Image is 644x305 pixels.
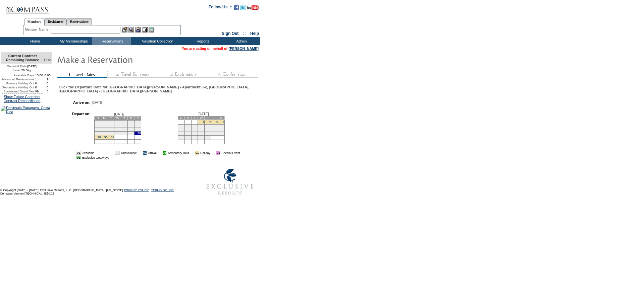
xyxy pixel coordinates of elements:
td: Advanced Reservations: [1,77,35,81]
td: Holiday [200,151,210,155]
img: step4_state1.gif [208,71,258,78]
img: step2_state1.gif [107,71,158,78]
td: 01 [76,156,80,159]
td: 22 [94,131,101,135]
td: Admin [221,37,260,45]
td: 11 [114,124,121,128]
td: 13 [128,124,135,128]
a: 30 [104,136,107,139]
td: 28 [191,135,198,140]
a: Members [24,18,45,25]
div: Member Name: [25,27,51,32]
td: Sponsored Guest Res: [1,89,35,93]
td: 6 [184,124,191,128]
td: 0 [43,89,52,93]
td: 12 [121,124,128,128]
td: M [101,116,108,120]
td: 9 [101,124,108,128]
img: b_edit.gif [122,27,127,32]
td: 2 [101,120,108,124]
td: 20 [184,132,191,135]
td: 1 [94,120,101,124]
img: Peninsula Papagayo, Costa Rica [1,106,52,114]
td: 13.00 [35,73,43,77]
td: 0 [43,85,52,89]
img: b_calculator.gif [149,27,154,32]
td: 24 [108,131,114,135]
td: 10 [211,124,218,128]
td: 21 [191,132,198,135]
td: 26 [121,131,128,135]
td: 30 [205,135,211,140]
td: 24 [211,132,218,135]
td: 25 [218,132,225,135]
td: F [211,116,218,120]
a: Subscribe to our YouTube Channel [247,7,259,11]
a: Help [250,31,259,36]
td: 9 [205,124,211,128]
td: 01 [216,151,220,155]
td: 25 [114,131,121,135]
td: 20 [128,128,135,131]
td: 23 [101,131,108,135]
td: 23 [205,132,211,135]
img: i.gif [191,151,194,154]
td: 01 [76,151,80,155]
td: 5 [121,120,128,124]
a: PRIVACY POLICY [124,188,149,192]
a: Follow us on Twitter [240,7,246,11]
td: 17 [108,128,114,131]
td: Reservations [92,37,131,45]
a: [PERSON_NAME] [229,47,259,51]
td: 3 [108,120,114,124]
img: Follow us on Twitter [240,5,246,10]
td: 10 [108,124,114,128]
td: 28 [135,131,141,135]
a: 2 [209,121,211,124]
td: Vacation Collection [131,37,183,45]
td: 26 [178,135,184,140]
td: S [178,116,184,120]
td: 4 [114,120,121,124]
td: 11 [218,124,225,128]
a: 31 [111,136,114,139]
a: Show Future Contracts [4,95,40,99]
a: Become our fan on Facebook [234,7,239,11]
td: [DATE] [1,64,43,68]
td: T [121,116,128,120]
td: T [191,116,198,120]
td: My Memberships [54,37,92,45]
td: Temporary Hold [168,151,189,155]
td: 21 [135,128,141,131]
td: 8 [198,124,205,128]
a: TERMS OF USE [151,188,174,192]
td: Secondary Holiday Opt: [1,85,35,89]
div: Click the Departure Date for [GEOGRAPHIC_DATA][PERSON_NAME] - Apartment 3-2, [GEOGRAPHIC_DATA], [... [59,85,258,93]
td: 18 [218,128,225,132]
td: Exclusive Getaways [82,156,109,159]
td: Reports [183,37,221,45]
td: 12 [178,128,184,132]
td: 17 [211,128,218,132]
img: Exclusive Resorts [200,165,260,199]
td: 0 [35,81,43,85]
img: Reservations [142,27,148,32]
span: [DATE] [198,112,209,116]
span: Renewal Date: [7,64,27,68]
span: [DATE] [92,100,104,104]
img: i.gif [138,151,142,154]
td: 27 [128,131,135,135]
span: :: [243,31,246,36]
td: Primary Holiday Opt: [1,81,35,85]
td: 0 [43,81,52,85]
td: 7 [191,124,198,128]
a: Residences [44,18,67,25]
a: 4 [223,121,224,124]
a: Sign Out [222,31,238,36]
td: 5 [178,124,184,128]
td: 8 [94,124,101,128]
td: T [108,116,114,120]
span: Disc. [44,58,52,62]
td: 7 [135,120,141,124]
td: Home [15,37,54,45]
